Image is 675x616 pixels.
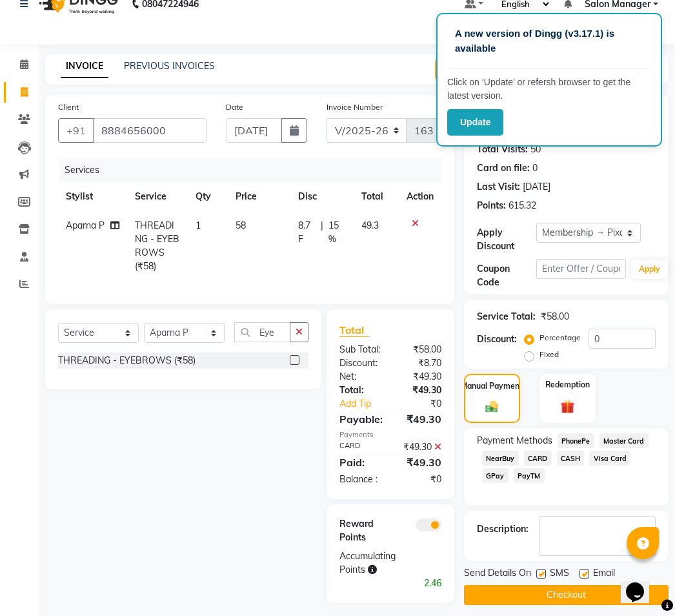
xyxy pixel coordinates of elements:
[61,55,108,78] a: INVOICE
[361,220,379,231] span: 49.3
[392,411,451,427] div: ₹49.30
[93,118,207,143] input: Search by Name/Mobile/Email/Code
[477,226,536,253] div: Apply Discount
[330,356,390,370] div: Discount:
[477,143,528,156] div: Total Visits:
[509,199,536,212] div: 615.32
[523,180,550,194] div: [DATE]
[524,451,552,466] span: CARD
[477,180,520,194] div: Last Visit:
[390,440,451,454] div: ₹49.30
[593,566,615,582] span: Email
[532,161,538,175] div: 0
[557,451,585,466] span: CASH
[558,433,594,448] span: PhonePe
[226,101,243,113] label: Date
[228,182,290,211] th: Price
[330,397,401,411] a: Add Tip
[330,411,392,427] div: Payable:
[589,451,630,466] span: Visa Card
[477,199,506,212] div: Points:
[58,118,94,143] button: +91
[330,455,390,470] div: Paid:
[539,332,581,344] label: Percentage
[330,473,390,486] div: Balance :
[330,440,390,454] div: CARD
[482,468,509,483] span: GPay
[447,76,651,103] p: Click on ‘Update’ or refersh browser to get the latest version.
[339,323,369,337] span: Total
[196,220,201,231] span: 1
[127,182,188,211] th: Service
[390,455,451,470] div: ₹49.30
[339,429,441,440] div: Payments
[401,397,451,411] div: ₹0
[321,219,323,246] span: |
[390,384,451,397] div: ₹49.30
[327,101,383,113] label: Invoice Number
[447,109,503,136] button: Update
[631,260,668,279] button: Apply
[390,370,451,384] div: ₹49.30
[135,220,179,272] span: THREADING - EYEBROWS (₹58)
[58,354,196,367] div: THREADING - EYEBROWS (₹58)
[298,219,316,246] span: 8.7 F
[514,468,545,483] span: PayTM
[234,322,290,342] input: Search or Scan
[464,585,669,605] button: Checkout
[621,564,662,603] iframe: chat widget
[290,182,354,211] th: Disc
[530,143,541,156] div: 50
[399,182,441,211] th: Action
[455,26,643,56] p: A new version of Dingg (v3.17.1) is available
[464,566,531,582] span: Send Details On
[236,220,246,231] span: 58
[481,400,502,415] img: _cash.svg
[550,566,569,582] span: SMS
[556,398,579,416] img: _gift.svg
[390,473,451,486] div: ₹0
[482,451,519,466] span: NearBuy
[330,343,390,356] div: Sub Total:
[461,380,523,392] label: Manual Payment
[541,310,569,323] div: ₹58.00
[539,349,559,360] label: Fixed
[477,161,530,175] div: Card on file:
[435,59,509,79] button: Create New
[59,158,451,182] div: Services
[330,384,390,397] div: Total:
[390,356,451,370] div: ₹8.70
[390,343,451,356] div: ₹58.00
[330,517,390,544] div: Reward Points
[66,220,105,231] span: Aparna P
[354,182,399,211] th: Total
[330,577,451,590] div: 2.46
[536,259,626,279] input: Enter Offer / Coupon Code
[330,370,390,384] div: Net:
[545,379,590,391] label: Redemption
[58,101,79,113] label: Client
[599,433,649,448] span: Master Card
[58,182,127,211] th: Stylist
[477,262,536,289] div: Coupon Code
[328,219,347,246] span: 15 %
[477,434,552,447] span: Payment Methods
[188,182,228,211] th: Qty
[477,522,529,536] div: Description:
[330,549,421,577] div: Accumulating Points
[477,333,517,346] div: Discount:
[477,310,536,323] div: Service Total:
[124,60,215,72] a: PREVIOUS INVOICES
